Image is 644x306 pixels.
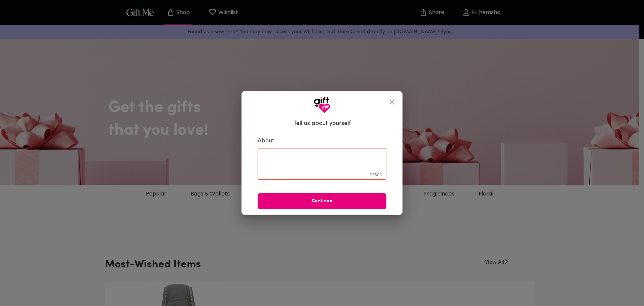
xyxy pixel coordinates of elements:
h6: Tell us about yourself [293,120,351,128]
button: Continue [258,193,386,209]
span: Continue [258,198,386,205]
label: About [258,137,386,145]
span: 0 / 500 [370,172,382,178]
button: close [384,94,400,110]
img: GiftMe Logo [314,97,330,114]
